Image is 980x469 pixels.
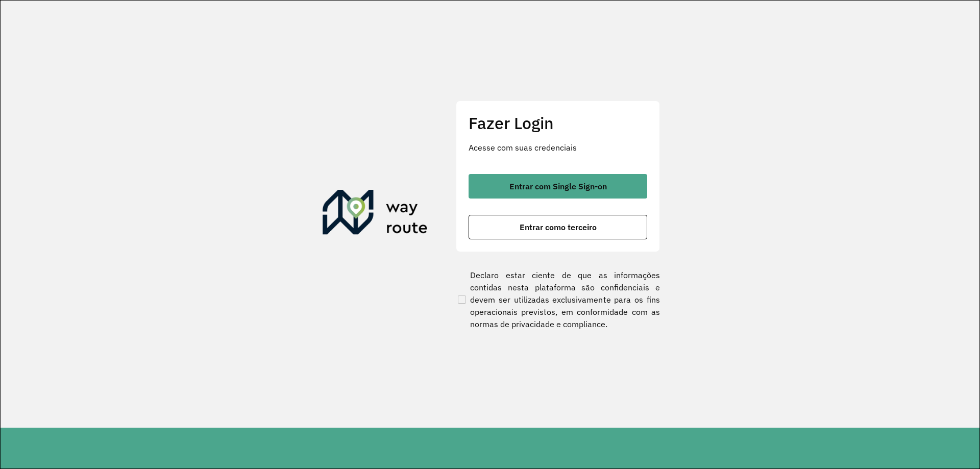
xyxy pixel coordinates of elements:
label: Declaro estar ciente de que as informações contidas nesta plataforma são confidenciais e devem se... [456,269,660,330]
h2: Fazer Login [469,113,647,133]
p: Acesse com suas credenciais [469,141,647,154]
button: button [469,174,647,199]
span: Entrar com Single Sign-on [509,182,607,190]
img: Roteirizador AmbevTech [323,190,428,239]
span: Entrar como terceiro [520,223,597,231]
button: button [469,215,647,239]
